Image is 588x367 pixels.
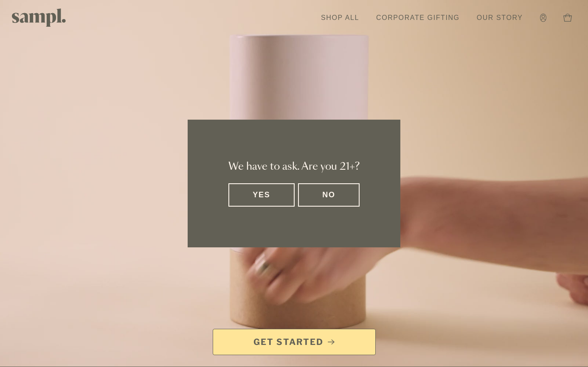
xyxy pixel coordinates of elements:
[473,8,527,27] a: Our Story
[317,8,363,27] a: Shop All
[253,336,324,348] span: Get Started
[372,8,464,27] a: Corporate Gifting
[12,8,66,27] img: Sampl logo
[213,329,376,355] a: Get Started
